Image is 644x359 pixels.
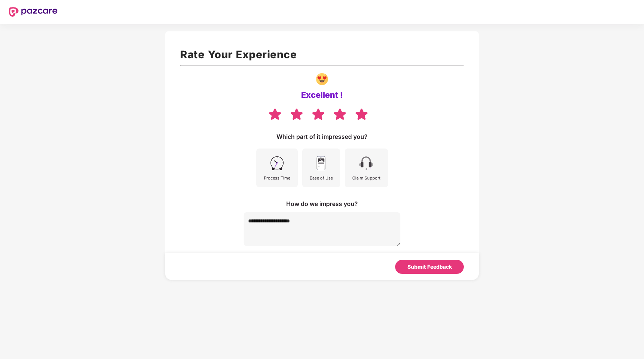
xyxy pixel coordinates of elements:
[316,73,328,85] img: svg+xml;base64,PHN2ZyBpZD0iR3JvdXBfNDI1NDUiIGRhdGEtbmFtZT0iR3JvdXAgNDI1NDUiIHhtbG5zPSJodHRwOi8vd3...
[268,107,282,121] img: svg+xml;base64,PHN2ZyB4bWxucz0iaHR0cDovL3d3dy53My5vcmcvMjAwMC9zdmciIHdpZHRoPSIzOCIgaGVpZ2h0PSIzNS...
[276,132,368,141] div: Which part of it impressed you?
[407,263,452,271] div: Submit Feedback
[333,107,347,121] img: svg+xml;base64,PHN2ZyB4bWxucz0iaHR0cDovL3d3dy53My5vcmcvMjAwMC9zdmciIHdpZHRoPSIzOCIgaGVpZ2h0PSIzNS...
[269,155,285,172] img: svg+xml;base64,PHN2ZyB4bWxucz0iaHR0cDovL3d3dy53My5vcmcvMjAwMC9zdmciIHdpZHRoPSI0NSIgaGVpZ2h0PSI0NS...
[264,175,290,181] div: Process Time
[352,175,381,181] div: Claim Support
[311,107,325,121] img: svg+xml;base64,PHN2ZyB4bWxucz0iaHR0cDovL3d3dy53My5vcmcvMjAwMC9zdmciIHdpZHRoPSIzOCIgaGVpZ2h0PSIzNS...
[286,200,358,208] div: How do we impress you?
[358,155,375,172] img: svg+xml;base64,PHN2ZyB4bWxucz0iaHR0cDovL3d3dy53My5vcmcvMjAwMC9zdmciIHdpZHRoPSI0NSIgaGVpZ2h0PSI0NS...
[301,90,343,100] div: Excellent !
[313,155,329,172] img: svg+xml;base64,PHN2ZyB4bWxucz0iaHR0cDovL3d3dy53My5vcmcvMjAwMC9zdmciIHdpZHRoPSI0NSIgaGVpZ2h0PSI0NS...
[180,46,464,63] h1: Rate Your Experience
[290,107,304,121] img: svg+xml;base64,PHN2ZyB4bWxucz0iaHR0cDovL3d3dy53My5vcmcvMjAwMC9zdmciIHdpZHRoPSIzOCIgaGVpZ2h0PSIzNS...
[310,175,333,181] div: Ease of Use
[9,7,57,17] img: New Pazcare Logo
[354,107,369,121] img: svg+xml;base64,PHN2ZyB4bWxucz0iaHR0cDovL3d3dy53My5vcmcvMjAwMC9zdmciIHdpZHRoPSIzOCIgaGVpZ2h0PSIzNS...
